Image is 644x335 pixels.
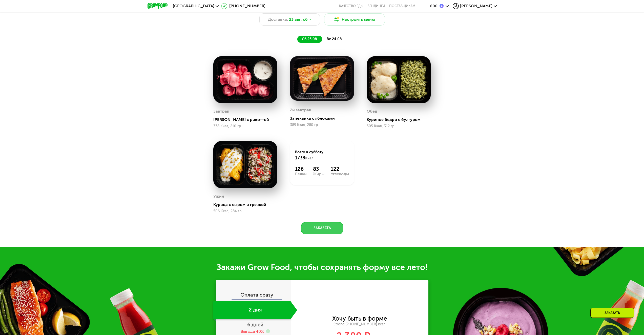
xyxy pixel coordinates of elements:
[367,117,435,122] div: Куриное бедро с булгуром
[216,287,291,299] div: Оплата сразу
[313,166,324,172] div: 83
[313,172,324,176] div: Жиры
[324,13,385,26] button: Настроить меню
[289,16,308,23] span: 23 авг, сб
[213,202,281,207] div: Курица с сыром и гречкой
[331,172,349,176] div: Углеводы
[295,172,307,176] div: Белки
[331,166,349,172] div: 122
[389,4,415,8] div: поставщикам
[295,150,349,161] div: Всего в субботу
[339,4,363,8] a: Качество еды
[367,108,377,115] div: Обед
[241,329,264,334] div: Выгода 40%
[460,4,492,8] span: [PERSON_NAME]
[290,123,354,127] div: 389 Ккал, 280 гр
[268,16,288,23] span: Доставка:
[295,155,305,161] span: 1738
[213,108,229,115] div: Завтрак
[305,156,314,160] span: Ккал
[590,308,634,318] div: Заказать
[302,37,317,41] span: сб 23.08
[221,3,265,9] a: [PHONE_NUMBER]
[332,316,387,321] div: Хочу быть в форме
[213,209,277,213] div: 506 Ккал, 284 гр
[327,37,342,41] span: вс 24.08
[367,124,431,128] div: 505 Ккал, 312 гр
[290,116,358,121] div: Запеканка с яблоками
[295,166,307,172] div: 126
[173,4,214,8] span: [GEOGRAPHIC_DATA]
[213,124,277,128] div: 338 Ккал, 210 гр
[290,106,311,114] div: 2й завтрак
[213,117,281,122] div: [PERSON_NAME] с рикоттой
[367,4,385,8] a: Вендинги
[301,222,343,234] button: Заказать
[291,322,428,327] div: Strong [PHONE_NUMBER] ккал
[213,193,224,200] div: Ужин
[247,322,263,328] span: 6 дней
[430,4,438,8] div: 600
